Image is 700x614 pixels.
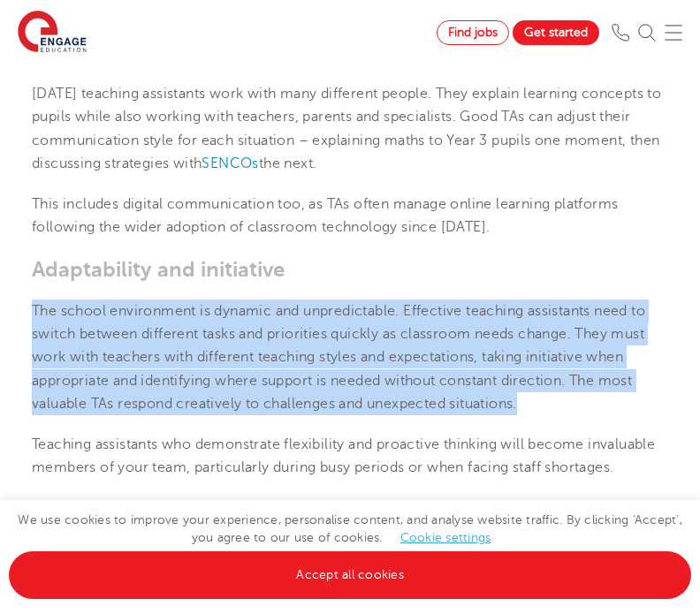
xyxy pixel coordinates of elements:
[665,24,682,42] img: Mobile Menu
[32,86,661,171] span: [DATE] teaching assistants work with many different people. They explain learning concepts to pup...
[612,24,629,42] img: Phone
[437,20,509,45] a: Find jobs
[513,20,599,45] a: Get started
[9,513,691,581] span: We use cookies to improve your experience, personalise content, and analyse website traffic. By c...
[32,497,507,522] span: Classroom management and behaviour support
[32,436,655,475] span: Teaching assistants who demonstrate flexibility and proactive thinking will become invaluable mem...
[32,257,285,282] span: Adaptability and initiative
[9,551,691,599] a: Accept all cookies
[400,531,491,544] a: Cookie settings
[32,303,645,412] span: The school environment is dynamic and unpredictable. Effective teaching assistants need to switch...
[32,196,618,235] span: This includes digital communication too, as TAs often manage online learning platforms following ...
[259,155,317,171] span: the next.
[448,26,498,39] span: Find jobs
[18,11,87,55] img: Engage Education
[638,24,656,42] img: Search
[202,155,258,171] a: SENCOs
